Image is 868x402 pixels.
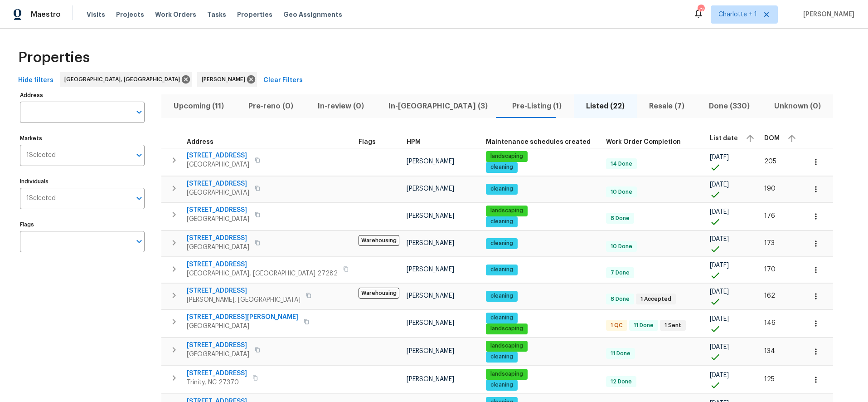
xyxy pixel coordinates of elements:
[487,381,517,389] span: cleaning
[187,160,249,169] span: [GEOGRAPHIC_DATA]
[710,181,729,188] span: [DATE]
[579,100,631,113] span: Listed (22)
[487,292,517,300] span: cleaning
[607,350,634,358] span: 11 Done
[407,240,454,246] span: [PERSON_NAME]
[710,262,729,269] span: [DATE]
[407,293,454,299] span: [PERSON_NAME]
[237,10,272,19] span: Properties
[764,158,776,165] span: 205
[187,313,298,322] span: [STREET_ADDRESS][PERSON_NAME]
[187,295,301,304] span: [PERSON_NAME], [GEOGRAPHIC_DATA]
[642,100,691,113] span: Resale (7)
[407,158,454,165] span: [PERSON_NAME]
[407,186,454,192] span: [PERSON_NAME]
[486,139,591,145] span: Maintenance schedules created
[187,350,249,359] span: [GEOGRAPHIC_DATA]
[487,163,517,171] span: cleaning
[15,72,57,89] button: Hide filters
[487,152,527,160] span: landscaping
[630,322,657,329] span: 11 Done
[505,100,568,113] span: Pre-Listing (1)
[487,266,517,274] span: cleaning
[87,10,105,19] span: Visits
[607,269,633,277] span: 7 Done
[382,100,495,113] span: In-[GEOGRAPHIC_DATA] (3)
[133,235,145,248] button: Open
[710,236,729,242] span: [DATE]
[20,136,145,141] label: Markets
[187,151,249,160] span: [STREET_ADDRESS]
[20,93,145,98] label: Address
[18,75,53,86] span: Hide filters
[26,152,56,159] span: 1 Selected
[260,72,306,89] button: Clear Filters
[487,353,517,361] span: cleaning
[718,10,757,19] span: Charlotte + 1
[187,369,247,378] span: [STREET_ADDRESS]
[710,209,729,215] span: [DATE]
[767,100,828,113] span: Unknown (0)
[359,235,399,246] span: Warehousing
[359,288,399,299] span: Warehousing
[487,240,517,247] span: cleaning
[187,260,338,269] span: [STREET_ADDRESS]
[487,342,527,350] span: landscaping
[407,320,454,326] span: [PERSON_NAME]
[710,344,729,350] span: [DATE]
[407,213,454,219] span: [PERSON_NAME]
[311,100,371,113] span: In-review (0)
[698,5,704,15] div: 72
[487,218,517,226] span: cleaning
[197,72,257,87] div: [PERSON_NAME]
[637,295,675,303] span: 1 Accepted
[487,325,527,333] span: landscaping
[359,139,376,145] span: Flags
[487,370,527,378] span: landscaping
[764,376,775,382] span: 125
[20,222,145,227] label: Flags
[407,266,454,273] span: [PERSON_NAME]
[710,372,729,378] span: [DATE]
[31,10,61,19] span: Maestro
[60,72,192,87] div: [GEOGRAPHIC_DATA], [GEOGRAPHIC_DATA]
[607,243,636,250] span: 10 Done
[764,320,776,326] span: 146
[487,207,527,215] span: landscaping
[487,185,517,193] span: cleaning
[187,139,213,145] span: Address
[710,316,729,322] span: [DATE]
[26,195,56,202] span: 1 Selected
[187,188,249,197] span: [GEOGRAPHIC_DATA]
[187,269,338,278] span: [GEOGRAPHIC_DATA], [GEOGRAPHIC_DATA] 27282
[487,314,517,322] span: cleaning
[187,215,249,224] span: [GEOGRAPHIC_DATA]
[263,75,303,86] span: Clear Filters
[133,106,145,118] button: Open
[764,135,780,142] span: DOM
[283,10,342,19] span: Geo Assignments
[167,100,231,113] span: Upcoming (11)
[607,295,633,303] span: 8 Done
[764,266,776,273] span: 170
[187,322,298,331] span: [GEOGRAPHIC_DATA]
[187,286,301,295] span: [STREET_ADDRESS]
[18,53,90,62] span: Properties
[607,322,626,329] span: 1 QC
[207,11,226,18] span: Tasks
[187,378,247,387] span: Trinity, NC 27370
[187,234,249,243] span: [STREET_ADDRESS]
[764,240,775,246] span: 173
[607,215,633,222] span: 8 Done
[606,139,681,145] span: Work Order Completion
[800,10,854,19] span: [PERSON_NAME]
[607,378,635,386] span: 12 Done
[764,348,775,354] span: 134
[187,206,249,215] span: [STREET_ADDRESS]
[710,289,729,295] span: [DATE]
[661,322,685,329] span: 1 Sent
[710,135,738,142] span: List date
[407,139,421,145] span: HPM
[607,160,636,168] span: 14 Done
[407,348,454,354] span: [PERSON_NAME]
